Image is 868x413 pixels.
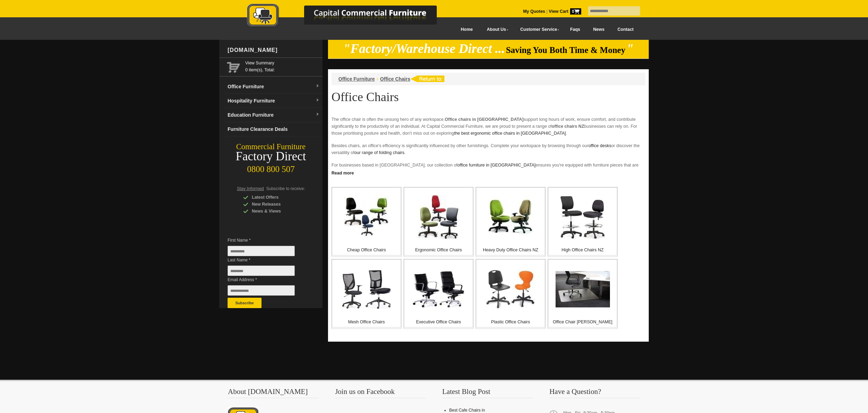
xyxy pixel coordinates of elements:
[316,113,320,117] img: dropdown
[243,208,309,215] div: News & Views
[380,76,410,82] a: Office Chairs
[488,195,533,239] img: Heavy Duty Office Chairs NZ
[342,269,391,309] img: Mesh Office Chairs
[266,186,305,191] span: Subscribe to receive:
[627,42,634,56] em: "
[228,276,305,283] span: Email Address *
[611,22,640,37] a: Contact
[549,388,640,398] h3: Have a Question?
[331,116,645,137] p: The office chair is often the unsung hero of any workspace. support long hours of work, ensure co...
[413,270,465,308] img: Executive Office Chairs
[245,60,320,66] a: View Summary
[523,9,545,14] a: My Quotes
[225,80,322,94] a: Office Furnituredropdown
[404,187,473,257] a: Ergonomic Office Chairs Ergonomic Office Chairs
[335,388,426,398] h3: Join us on Facebook
[476,246,545,253] p: Heavy Duty Office Chairs NZ
[316,98,320,102] img: dropdown
[243,201,309,208] div: New Releases
[587,22,611,37] a: News
[588,143,611,148] a: office desks
[404,246,473,253] p: Ergonomic Office Chairs
[416,195,461,239] img: Ergonomic Office Chairs
[570,8,581,15] span: 0
[228,246,295,256] input: First Name *
[549,9,581,14] strong: View Cart
[331,162,645,182] p: For businesses based in [GEOGRAPHIC_DATA], our collection of ensures you're equipped with furnitu...
[486,270,536,309] img: Plastic Office Chairs
[228,388,319,398] h3: About [DOMAIN_NAME]
[228,266,295,276] input: Last Name *
[560,196,605,239] img: High Office Chairs NZ
[476,318,545,325] p: Plastic Office Chairs
[219,161,322,174] div: 0800 800 507
[331,187,401,257] a: Cheap Office Chairs Cheap Office Chairs
[332,318,401,325] p: Mesh Office Chairs
[243,194,309,201] div: Latest Offers
[548,246,617,253] p: High Office Chairs NZ
[506,45,626,55] span: Saving You Both Time & Money
[476,259,546,329] a: Plastic Office Chairs Plastic Office Chairs
[410,75,444,82] img: return to
[225,40,322,61] div: [DOMAIN_NAME]
[228,3,470,31] a: Capital Commercial Furniture Logo
[331,142,645,156] p: Besides chairs, an office's efficiency is significantly influenced by other furnishings. Complete...
[344,195,389,239] img: Cheap Office Chairs
[331,90,645,104] h1: Office Chairs
[225,94,322,108] a: Hospitality Furnituredropdown
[228,257,305,263] span: Last Name *
[556,271,610,307] img: Office Chair Mats
[548,259,618,329] a: Office Chair Mats Office Chair [PERSON_NAME]
[237,186,264,191] span: Stay Informed
[219,152,322,161] div: Factory Direct
[328,168,649,177] a: Click to read more
[552,124,584,129] strong: office chairs NZ
[548,318,617,325] p: Office Chair [PERSON_NAME]
[316,84,320,88] img: dropdown
[245,60,320,72] span: 0 item(s), Total:
[377,75,378,82] li: ›
[442,388,533,398] h3: Latest Blog Post
[548,9,581,14] a: View Cart0
[228,237,305,244] span: First Name *
[331,259,401,329] a: Mesh Office Chairs Mesh Office Chairs
[404,259,473,329] a: Executive Office Chairs Executive Office Chairs
[458,163,536,168] a: office furniture in [GEOGRAPHIC_DATA]
[225,108,322,122] a: Education Furnituredropdown
[354,150,405,155] a: our range of folding chairs
[445,117,523,122] strong: Office chairs in [GEOGRAPHIC_DATA]
[454,131,566,136] a: the best ergonomic office chairs in [GEOGRAPHIC_DATA]
[404,318,473,325] p: Executive Office Chairs
[564,22,587,37] a: Faqs
[476,187,546,257] a: Heavy Duty Office Chairs NZ Heavy Duty Office Chairs NZ
[338,76,375,82] a: Office Furniture
[548,187,618,257] a: High Office Chairs NZ High Office Chairs NZ
[479,22,513,37] a: About Us
[332,246,401,253] p: Cheap Office Chairs
[228,298,262,308] button: Subscribe
[228,3,470,29] img: Capital Commercial Furniture Logo
[219,142,322,152] div: Commercial Furniture
[228,285,295,296] input: Email Address *
[513,22,564,37] a: Customer Service
[343,42,505,56] em: "Factory/Warehouse Direct ...
[225,122,322,136] a: Furniture Clearance Deals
